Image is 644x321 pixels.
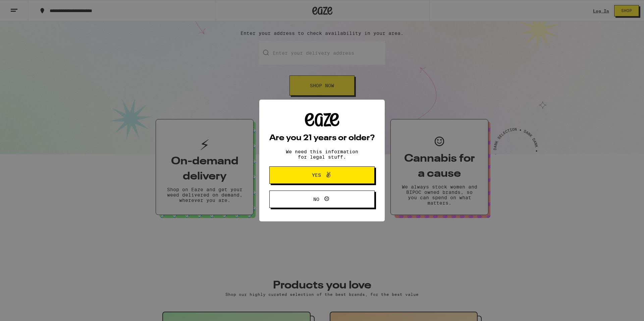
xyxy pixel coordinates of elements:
[269,191,375,208] button: No
[313,197,319,202] span: No
[4,5,48,10] span: Hi. Need any help?
[269,166,375,184] button: Yes
[269,134,375,142] h2: Are you 21 years or older?
[312,173,321,177] span: Yes
[280,149,364,160] p: We need this information for legal stuff.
